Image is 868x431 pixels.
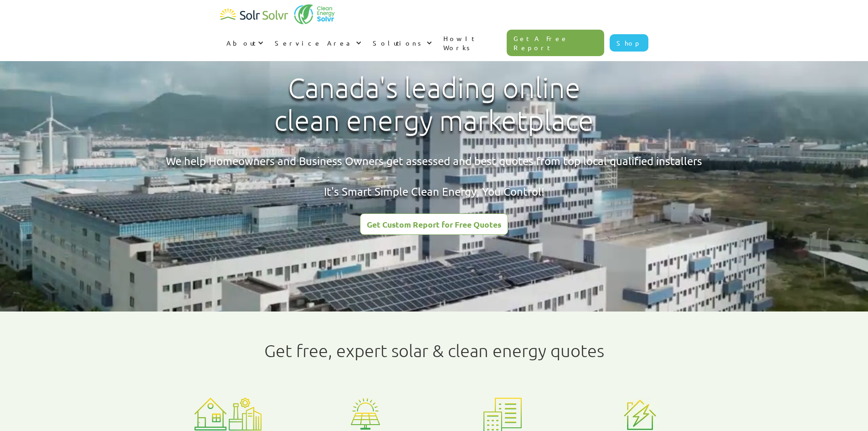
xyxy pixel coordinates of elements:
div: Solutions [373,38,424,47]
a: How It Works [437,25,507,61]
h1: Canada's leading online clean energy marketplace [267,72,601,137]
a: Shop [610,34,648,52]
div: About [226,38,256,47]
div: We help Homeowners and Business Owners get assessed and best quotes from top local qualified inst... [166,153,702,199]
a: Get Custom Report for Free Quotes [360,213,508,235]
div: Solutions [366,29,437,57]
div: About [220,29,268,57]
div: Get Custom Report for Free Quotes [367,220,501,228]
div: Service Area [268,29,366,57]
div: Service Area [275,38,354,47]
a: Get A Free Report [507,30,604,56]
h1: Get free, expert solar & clean energy quotes [264,341,604,361]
